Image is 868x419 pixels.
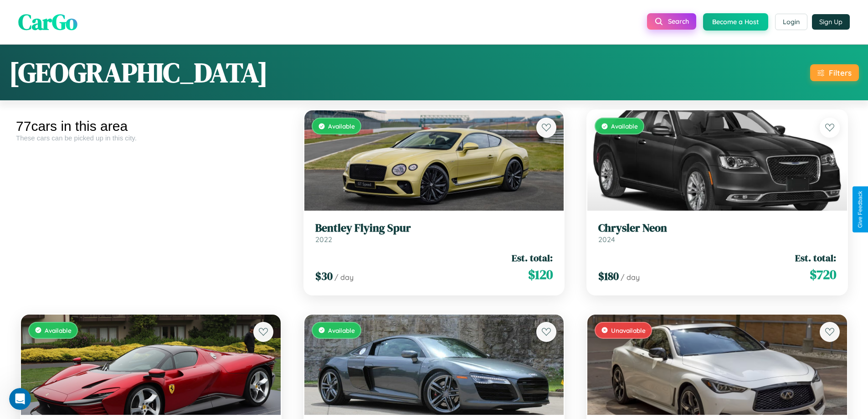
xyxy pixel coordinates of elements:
span: Available [611,122,638,130]
span: $ 30 [315,269,333,284]
div: Filters [829,68,852,78]
button: Become a Host [703,13,768,31]
a: Bentley Flying Spur2022 [315,222,553,244]
div: 77 cars in this area [16,119,286,134]
button: Sign Up [812,14,850,30]
div: Give Feedback [857,191,863,228]
span: Available [328,326,355,334]
span: $ 720 [810,265,836,284]
a: Chrysler Neon2024 [598,222,836,244]
h3: Bentley Flying Spur [315,222,553,235]
span: $ 180 [598,269,619,284]
button: Search [647,13,696,30]
button: Login [775,14,807,30]
span: Search [668,17,689,26]
h3: Chrysler Neon [598,222,836,235]
span: 2022 [315,235,332,244]
span: Available [328,122,355,130]
button: Filters [810,64,859,81]
h1: [GEOGRAPHIC_DATA] [9,54,268,91]
span: $ 120 [528,265,553,284]
span: CarGo [18,7,77,37]
span: / day [621,273,640,282]
span: Est. total: [795,251,836,264]
div: These cars can be picked up in this city. [16,134,286,142]
iframe: Intercom live chat [9,388,31,410]
span: Unavailable [611,326,646,334]
span: Available [45,326,72,334]
span: / day [334,273,354,282]
span: Est. total: [512,251,553,264]
span: 2024 [598,235,615,244]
